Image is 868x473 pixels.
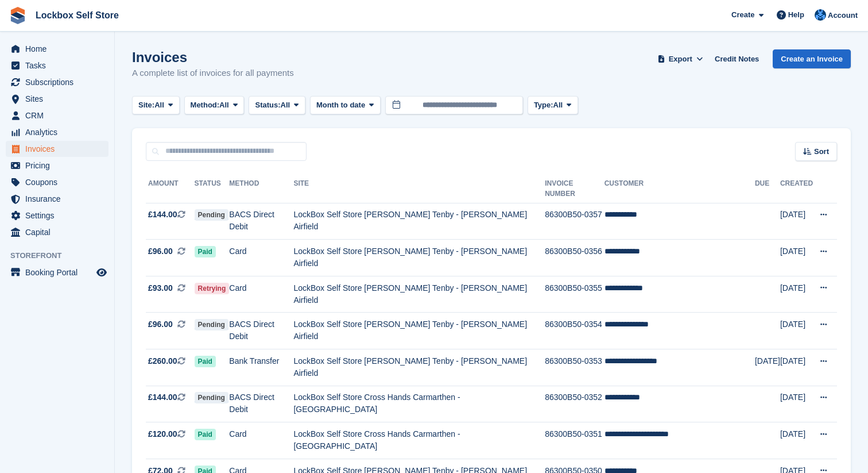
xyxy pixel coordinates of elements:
span: All [281,99,290,111]
span: Pending [195,209,228,221]
span: Insurance [25,191,94,207]
span: Site: [138,99,154,111]
span: Settings [25,207,94,224]
td: LockBox Self Store [PERSON_NAME] Tenby - [PERSON_NAME] Airfield [293,313,545,349]
th: Amount [146,175,195,203]
td: [DATE] [780,422,813,459]
span: Storefront [10,250,114,262]
span: Paid [195,429,216,440]
span: Home [25,41,94,57]
a: menu [6,157,108,174]
td: BACS Direct Debit [229,386,293,422]
button: Method: All [184,96,245,115]
td: [DATE] [755,349,780,386]
h1: Invoices [132,49,294,65]
span: All [553,99,563,111]
td: LockBox Self Store Cross Hands Carmarthen - [GEOGRAPHIC_DATA] [293,422,545,459]
span: £144.00 [148,391,177,403]
a: menu [6,41,108,57]
span: Status: [255,99,280,111]
td: LockBox Self Store Cross Hands Carmarthen - [GEOGRAPHIC_DATA] [293,386,545,422]
span: Analytics [25,124,94,140]
img: stora-icon-8386f47178a22dfd0bd8f6a31ec36ba5ce8667c1dd55bd0f319d3a0aa187defe.svg [9,7,26,24]
button: Export [655,49,706,68]
span: Month to date [316,99,365,111]
a: menu [6,224,108,240]
td: Card [229,276,293,313]
button: Status: All [249,96,305,115]
td: 86300B50-0356 [545,240,604,276]
span: £93.00 [148,282,173,294]
td: LockBox Self Store [PERSON_NAME] Tenby - [PERSON_NAME] Airfield [293,240,545,276]
td: [DATE] [780,313,813,349]
td: 86300B50-0352 [545,386,604,422]
td: BACS Direct Debit [229,313,293,349]
span: Pricing [25,157,94,174]
a: menu [6,191,108,207]
th: Site [293,175,545,203]
td: [DATE] [780,386,813,422]
span: Method: [191,99,220,111]
span: £96.00 [148,318,173,330]
span: Capital [25,224,94,240]
th: Method [229,175,293,203]
span: Sort [814,146,829,157]
th: Status [195,175,230,203]
td: [DATE] [780,276,813,313]
button: Month to date [310,96,381,115]
td: 86300B50-0353 [545,349,604,386]
td: LockBox Self Store [PERSON_NAME] Tenby - [PERSON_NAME] Airfield [293,203,545,240]
td: Card [229,422,293,459]
a: menu [6,207,108,224]
a: Create an Invoice [773,49,851,68]
a: menu [6,264,108,280]
td: [DATE] [780,240,813,276]
span: Type: [534,99,553,111]
a: menu [6,57,108,74]
td: LockBox Self Store [PERSON_NAME] Tenby - [PERSON_NAME] Airfield [293,276,545,313]
a: menu [6,174,108,190]
span: Subscriptions [25,74,94,90]
span: Booking Portal [25,264,94,280]
td: 86300B50-0355 [545,276,604,313]
span: £144.00 [148,209,177,221]
button: Type: All [528,96,578,115]
a: menu [6,74,108,90]
span: Export [669,53,692,65]
span: All [154,99,164,111]
a: Lockbox Self Store [31,6,123,25]
span: Create [731,9,754,21]
td: [DATE] [780,349,813,386]
span: Coupons [25,174,94,190]
span: £260.00 [148,355,177,367]
a: menu [6,141,108,157]
td: LockBox Self Store [PERSON_NAME] Tenby - [PERSON_NAME] Airfield [293,349,545,386]
span: Account [828,10,858,21]
a: menu [6,124,108,140]
a: menu [6,91,108,107]
td: [DATE] [780,203,813,240]
p: A complete list of invoices for all payments [132,67,294,80]
span: Pending [195,319,228,330]
span: £96.00 [148,245,173,257]
td: Card [229,240,293,276]
a: Credit Notes [710,49,764,68]
span: Paid [195,246,216,257]
span: Tasks [25,57,94,74]
th: Due [755,175,780,203]
td: Bank Transfer [229,349,293,386]
a: Preview store [95,266,108,279]
a: menu [6,107,108,124]
span: £120.00 [148,428,177,440]
span: Pending [195,392,228,403]
th: Customer [604,175,755,203]
td: 86300B50-0354 [545,313,604,349]
span: Paid [195,356,216,367]
td: 86300B50-0351 [545,422,604,459]
span: Sites [25,91,94,107]
img: Naomi Davies [815,9,826,21]
span: All [219,99,229,111]
th: Invoice Number [545,175,604,203]
td: 86300B50-0357 [545,203,604,240]
span: CRM [25,107,94,124]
